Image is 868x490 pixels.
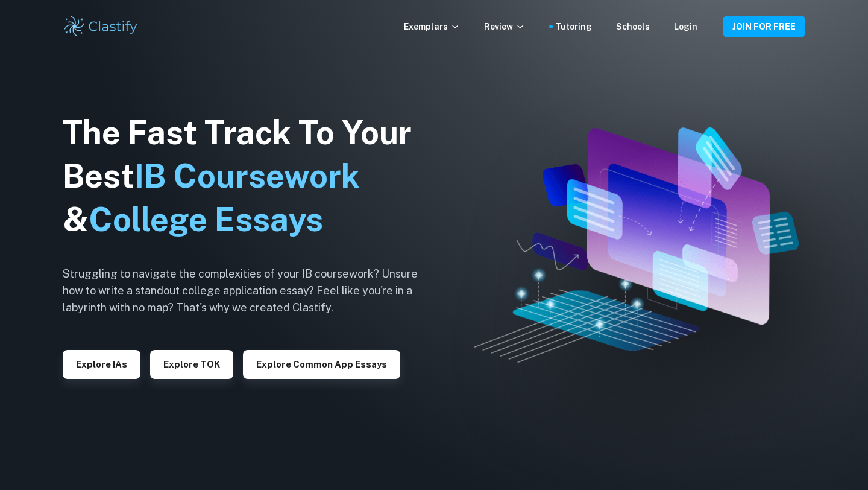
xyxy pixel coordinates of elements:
span: College Essays [89,200,323,238]
button: JOIN FOR FREE [723,16,805,37]
button: Help and Feedback [707,24,713,30]
h1: The Fast Track To Your Best & [63,111,436,241]
a: Schools [616,20,650,33]
p: Review [484,20,525,33]
a: Explore TOK [150,358,233,369]
a: Tutoring [555,20,592,33]
p: Exemplars [404,20,460,33]
button: Explore Common App essays [243,350,400,379]
button: Explore TOK [150,350,233,379]
button: Explore IAs [63,350,140,379]
span: IB Coursework [134,157,360,195]
h6: Struggling to navigate the complexities of your IB coursework? Unsure how to write a standout col... [63,266,436,316]
a: Explore IAs [63,358,140,369]
a: Explore Common App essays [243,358,400,369]
img: Clastify hero [474,127,799,363]
img: Clastify logo [63,14,139,39]
a: Login [674,20,697,33]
